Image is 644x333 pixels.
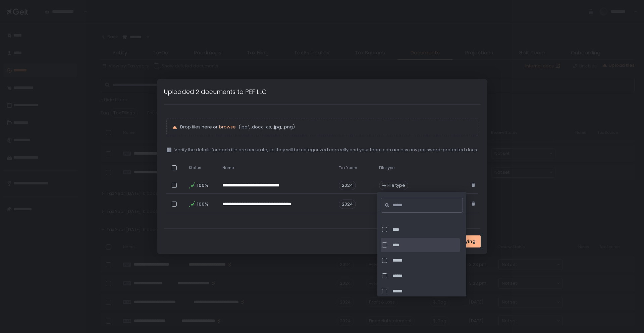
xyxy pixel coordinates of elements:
h1: Uploaded 2 documents to PEF LLC [164,87,267,96]
span: 100% [197,182,208,188]
span: 2024 [339,181,356,190]
span: (.pdf, .docx, .xls, .jpg, .png) [237,124,295,130]
span: Verify the details for each file are accurate, so they will be categorized correctly and your tea... [174,147,478,153]
button: browse [219,124,236,130]
span: browse [219,124,236,130]
span: File type [379,165,394,170]
span: Tax Years [339,165,357,170]
span: File type [387,182,405,188]
span: 2024 [339,200,356,209]
p: Drop files here or [180,124,472,130]
span: Name [222,165,234,170]
span: 100% [197,201,208,207]
span: Status [189,165,201,170]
